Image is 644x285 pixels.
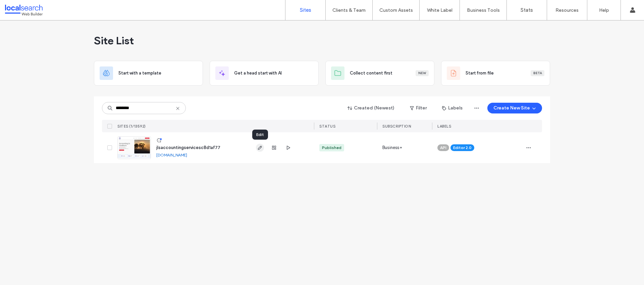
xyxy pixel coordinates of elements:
div: Start from fileBeta [441,61,550,86]
div: Beta [531,70,544,76]
div: Start with a template [94,61,203,86]
span: Help [15,5,29,11]
button: Labels [436,103,469,113]
div: Get a head start with AI [210,61,319,86]
div: Published [322,145,341,151]
a: jlsaccountingservicesc8d1af77 [156,145,220,150]
span: STATUS [319,124,335,129]
label: Resources [555,7,579,13]
button: Filter [403,103,433,113]
span: Site List [94,34,134,47]
span: Collect content first [350,70,392,77]
span: Editor 2.0 [453,145,472,151]
a: [DOMAIN_NAME] [156,152,187,157]
span: Start with a template [118,70,161,77]
div: Edit [252,130,268,140]
span: SUBSCRIPTION [382,124,411,129]
span: SITES (1/13592) [117,124,146,129]
span: LABELS [437,124,451,129]
label: Clients & Team [332,7,366,13]
div: Collect content firstNew [325,61,434,86]
button: Created (Newest) [342,103,400,113]
button: Create New Site [487,103,542,113]
span: API [440,145,446,151]
label: Stats [521,7,533,13]
label: Sites [300,7,311,13]
div: New [416,70,429,76]
label: Help [599,7,609,13]
span: Start from file [466,70,494,77]
span: Business+ [382,144,402,151]
label: White Label [427,7,452,13]
label: Custom Assets [379,7,413,13]
span: Get a head start with AI [234,70,282,77]
label: Business Tools [467,7,500,13]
